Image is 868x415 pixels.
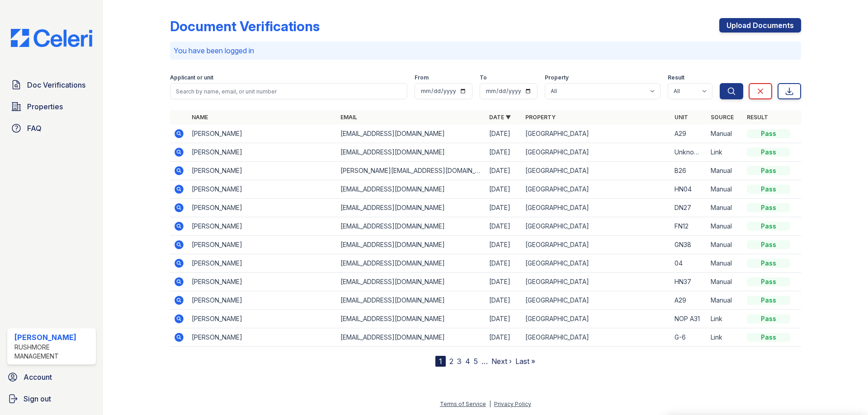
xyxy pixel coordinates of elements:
a: Source [711,114,734,121]
td: Manual [707,125,743,143]
input: Search by name, email, or unit number [170,83,407,99]
label: From [415,74,429,81]
span: FAQ [27,123,42,134]
div: [PERSON_NAME] [14,332,92,343]
td: [DATE] [486,236,522,254]
td: [DATE] [486,125,522,143]
td: [EMAIL_ADDRESS][DOMAIN_NAME] [337,143,486,162]
td: [PERSON_NAME] [188,162,337,180]
td: Manual [707,273,743,291]
img: CE_Logo_Blue-a8612792a0a2168367f1c8372b55b34899dd931a85d93a1a3d3e32e68fde9ad4.png [4,29,99,47]
td: HN37 [671,273,707,291]
td: Link [707,310,743,328]
td: [GEOGRAPHIC_DATA] [522,162,670,180]
td: [GEOGRAPHIC_DATA] [522,217,670,236]
td: Manual [707,236,743,254]
a: 4 [465,357,470,366]
td: [PERSON_NAME] [188,217,337,236]
td: [GEOGRAPHIC_DATA] [522,125,670,143]
td: Manual [707,162,743,180]
a: Sign out [4,390,99,408]
div: Pass [747,166,790,175]
td: [GEOGRAPHIC_DATA] [522,254,670,273]
td: [PERSON_NAME] [188,125,337,143]
a: Doc Verifications [7,76,96,94]
div: Pass [747,296,790,305]
div: Pass [747,277,790,286]
td: [GEOGRAPHIC_DATA] [522,180,670,199]
span: Properties [27,101,63,112]
td: [DATE] [486,310,522,328]
td: [PERSON_NAME] [188,291,337,310]
td: [DATE] [486,143,522,162]
td: [EMAIL_ADDRESS][DOMAIN_NAME] [337,180,486,199]
td: [GEOGRAPHIC_DATA] [522,328,670,347]
td: [PERSON_NAME][EMAIL_ADDRESS][DOMAIN_NAME] [337,162,486,180]
td: G-6 [671,328,707,347]
div: Document Verifications [170,18,320,34]
a: Properties [7,98,96,116]
td: [DATE] [486,291,522,310]
td: [PERSON_NAME] [188,199,337,217]
td: [EMAIL_ADDRESS][DOMAIN_NAME] [337,236,486,254]
td: [DATE] [486,180,522,199]
span: … [481,356,488,367]
td: [GEOGRAPHIC_DATA] [522,273,670,291]
label: Result [668,74,684,81]
td: Manual [707,180,743,199]
td: GN38 [671,236,707,254]
label: Applicant or unit [170,74,213,81]
td: [EMAIL_ADDRESS][DOMAIN_NAME] [337,291,486,310]
a: Email [340,114,357,121]
td: [DATE] [486,199,522,217]
p: You have been logged in [174,45,797,56]
td: Manual [707,199,743,217]
td: A29 [671,291,707,310]
td: [PERSON_NAME] [188,236,337,254]
td: Manual [707,217,743,236]
a: 3 [457,357,462,366]
td: [PERSON_NAME] [188,273,337,291]
div: Pass [747,129,790,138]
td: [GEOGRAPHIC_DATA] [522,143,670,162]
a: Upload Documents [719,18,801,33]
td: Manual [707,254,743,273]
td: [DATE] [486,273,522,291]
td: [DATE] [486,254,522,273]
td: DN27 [671,199,707,217]
label: Property [545,74,569,81]
td: [EMAIL_ADDRESS][DOMAIN_NAME] [337,217,486,236]
a: Account [4,368,99,386]
td: 04 [671,254,707,273]
td: A29 [671,125,707,143]
td: [GEOGRAPHIC_DATA] [522,291,670,310]
div: Pass [747,333,790,342]
td: [GEOGRAPHIC_DATA] [522,310,670,328]
a: Last » [515,357,535,366]
td: [PERSON_NAME] [188,254,337,273]
td: Link [707,328,743,347]
td: FN12 [671,217,707,236]
span: Doc Verifications [27,79,85,90]
div: Pass [747,222,790,231]
td: [EMAIL_ADDRESS][DOMAIN_NAME] [337,328,486,347]
span: Sign out [24,393,51,404]
label: To [480,74,487,81]
td: [PERSON_NAME] [188,143,337,162]
div: Pass [747,203,790,212]
div: Pass [747,185,790,194]
a: Next › [491,357,512,366]
td: [PERSON_NAME] [188,310,337,328]
td: HN04 [671,180,707,199]
td: [EMAIL_ADDRESS][DOMAIN_NAME] [337,310,486,328]
a: Name [192,114,208,121]
a: Privacy Policy [494,401,531,407]
div: Pass [747,240,790,249]
a: Unit [675,114,688,121]
a: FAQ [7,119,96,137]
span: Account [24,372,52,382]
td: [DATE] [486,162,522,180]
td: [GEOGRAPHIC_DATA] [522,199,670,217]
a: Property [525,114,556,121]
